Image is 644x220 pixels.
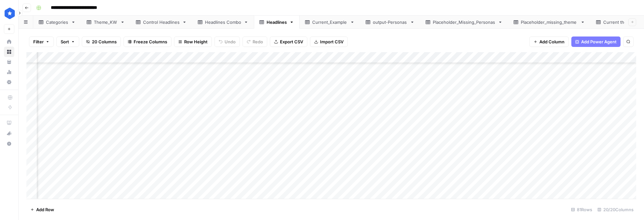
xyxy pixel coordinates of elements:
[539,38,564,45] span: Add Column
[521,19,578,25] div: Placeholder_missing_theme
[310,37,348,47] button: Import CSV
[29,37,54,47] button: Filter
[4,128,14,139] button: What's new?
[192,16,254,29] a: Headlines Combo
[134,38,167,45] span: Freeze Columns
[4,37,14,47] a: Home
[242,37,267,47] button: Redo
[94,19,118,25] div: Theme_KW
[124,37,171,47] button: Freeze Columns
[568,204,595,215] div: 81 Rows
[33,16,81,29] a: Categories
[4,47,14,57] a: Browse
[360,16,420,29] a: output-Personas
[433,19,495,25] div: Placeholder_Missing_Personas
[130,16,192,29] a: Control Headlines
[529,37,569,47] button: Add Column
[320,38,344,45] span: Import CSV
[33,38,44,45] span: Filter
[4,139,14,149] button: Help + Support
[253,38,263,45] span: Redo
[4,7,16,19] img: ConsumerAffairs Logo
[581,38,617,45] span: Add Power Agent
[4,128,14,138] div: What's new?
[300,16,360,29] a: Current_Example
[254,16,300,29] a: Headlines
[36,206,54,213] span: Add Row
[61,38,69,45] span: Sort
[225,38,236,45] span: Undo
[26,204,58,215] button: Add Row
[312,19,347,25] div: Current_Example
[420,16,508,29] a: Placeholder_Missing_Personas
[4,57,14,67] a: Your Data
[4,118,14,128] a: AirOps Academy
[267,19,287,25] div: Headlines
[4,67,14,77] a: Usage
[280,38,303,45] span: Export CSV
[508,16,591,29] a: Placeholder_missing_theme
[82,37,121,47] button: 20 Columns
[603,19,643,25] div: Current theme-KW
[92,38,117,45] span: 20 Columns
[174,37,212,47] button: Row Height
[571,37,621,47] button: Add Power Agent
[143,19,180,25] div: Control Headlines
[81,16,130,29] a: Theme_KW
[184,38,208,45] span: Row Height
[373,19,407,25] div: output-Personas
[214,37,240,47] button: Undo
[4,5,14,22] button: Workspace: ConsumerAffairs
[4,77,14,87] a: Settings
[595,204,636,215] div: 20/20 Columns
[46,19,68,25] div: Categories
[270,37,307,47] button: Export CSV
[205,19,241,25] div: Headlines Combo
[56,37,79,47] button: Sort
